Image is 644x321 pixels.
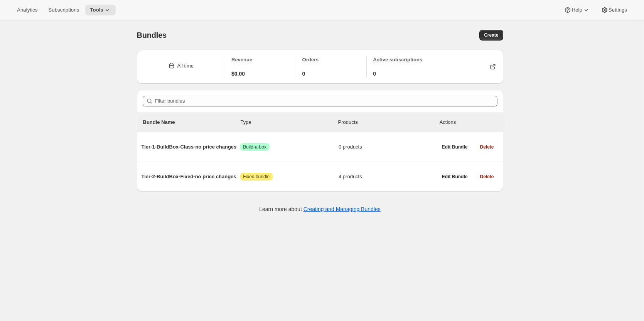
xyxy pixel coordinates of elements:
[442,174,468,180] span: Edit Bundle
[142,143,240,151] span: Tier-1-BuildBox-Class-no price changes
[302,70,305,78] span: 0
[609,7,627,13] span: Settings
[475,142,498,152] button: Delete
[480,174,494,180] span: Delete
[243,174,270,180] span: Fixed bundle
[618,287,636,306] iframe: Intercom live chat
[137,31,167,39] span: Bundles
[85,5,116,15] button: Tools
[243,144,266,150] span: Build-a-box
[44,5,84,15] button: Subscriptions
[440,118,497,126] div: Actions
[17,7,37,13] span: Analytics
[12,5,42,15] button: Analytics
[142,173,240,181] span: Tier-2-BuildBox-Fixed-no price changes
[484,32,498,38] span: Create
[437,171,472,182] button: Edit Bundle
[48,7,79,13] span: Subscriptions
[90,7,103,13] span: Tools
[437,142,472,152] button: Edit Bundle
[231,70,245,78] span: $0.00
[177,62,194,70] div: All time
[442,144,468,150] span: Edit Bundle
[479,30,503,41] button: Create
[475,171,498,182] button: Delete
[339,173,437,181] span: 4 products
[559,5,594,15] button: Help
[373,57,422,63] span: Active subscriptions
[339,143,437,151] span: 0 products
[480,144,494,150] span: Delete
[373,70,376,78] span: 0
[155,96,497,106] input: Filter bundles
[231,57,252,63] span: Revenue
[259,205,380,213] p: Learn more about
[303,206,381,212] a: Creating and Managing Bundles
[572,7,582,13] span: Help
[596,5,632,15] button: Settings
[338,118,436,126] div: Products
[302,57,319,63] span: Orders
[143,118,241,126] p: Bundle Name
[241,118,338,126] div: Type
